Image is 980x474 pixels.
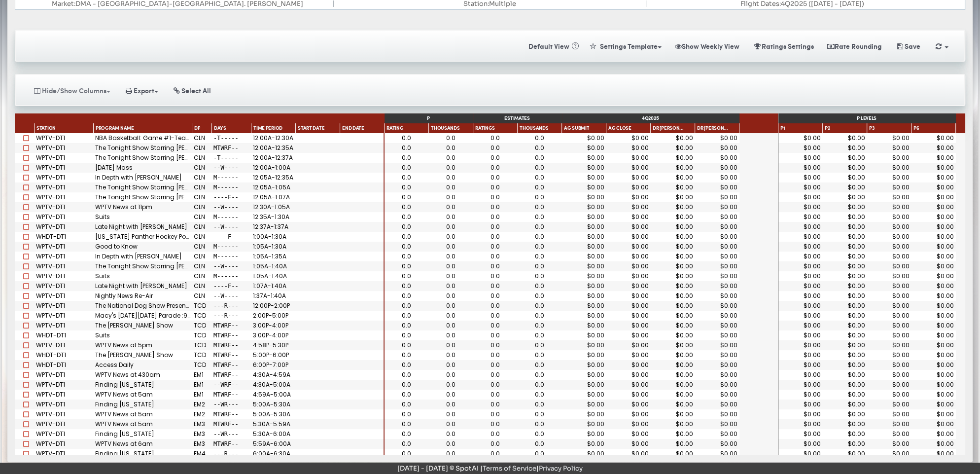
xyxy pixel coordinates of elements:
[652,244,693,250] div: $0.00
[94,330,192,340] div: Suits
[35,173,94,182] div: WPTV-DT1
[194,194,210,200] div: CLN
[35,311,94,321] div: WPTV-DT1
[608,175,649,181] div: $0.00
[869,224,910,230] div: $0.00
[35,400,94,409] div: WPTV-DT1
[780,244,821,250] div: $0.00
[35,439,94,449] div: WPTV-DT1
[780,175,821,181] div: $0.00
[430,204,471,210] div: 0.0
[35,212,94,222] div: WPTV-DT1
[94,271,192,281] div: Suits
[475,155,516,161] div: 0.0
[824,194,865,200] div: $0.00
[824,165,865,171] div: $0.00
[913,244,954,250] div: $0.00
[94,202,192,212] div: WPTV News at 11pm
[608,165,649,171] div: $0.00
[213,135,249,141] div: -T-----
[869,155,910,161] div: $0.00
[35,360,94,370] div: WHDT-DT1
[298,125,324,132] span: Start Date
[94,439,192,449] div: WPTV News at 6am
[913,224,954,230] div: $0.00
[213,214,249,220] div: M------
[913,155,954,161] div: $0.00
[194,224,210,230] div: CLN
[386,244,427,250] div: 0.0
[608,125,631,132] span: AG Close
[35,261,94,271] div: WPTV-DT1
[194,145,210,151] div: CLN
[96,125,134,132] span: Program Name
[475,184,516,190] div: 0.0
[652,224,693,230] div: $0.00
[35,330,94,340] div: WHDT-DT1
[340,123,385,133] div: End Date
[646,0,959,7] div: 4Q2025 ([DATE] - [DATE])
[697,214,737,220] div: $0.00
[519,145,560,151] div: 0.0
[563,155,604,161] div: $0.00
[475,145,516,151] div: 0.0
[697,175,737,181] div: $0.00
[35,192,94,202] div: WPTV-DT1
[35,419,94,429] div: WPTV-DT1
[563,244,604,250] div: $0.00
[869,175,910,181] div: $0.00
[780,234,821,240] div: $0.00
[519,214,560,220] div: 0.0
[539,464,583,473] a: Privacy Policy
[475,214,516,220] div: 0.0
[519,165,560,171] div: 0.0
[823,123,867,133] div: Pre-emptible, 5 days notice
[475,175,516,181] div: 0.0
[869,165,910,171] div: $0.00
[563,214,604,220] div: $0.00
[869,214,910,220] div: $0.00
[94,390,192,400] div: WPTV News at 5am
[22,0,334,7] div: DMA - [GEOGRAPHIC_DATA]-[GEOGRAPHIC_DATA]. [PERSON_NAME]
[430,175,471,181] div: 0.0
[697,155,737,161] div: $0.00
[652,184,693,190] div: $0.00
[94,400,192,409] div: Finding [US_STATE]
[430,234,471,240] div: 0.0
[253,224,294,230] div: 12:37A-1:37A
[334,0,646,7] div: Multiple
[213,145,249,151] div: MTWRF--
[564,125,589,132] span: AG Submit
[824,214,865,220] div: $0.00
[253,175,294,181] div: 12:05A-12:35A
[608,145,649,151] div: $0.00
[94,350,192,360] div: The [PERSON_NAME] Show
[94,281,192,291] div: Late Night with [PERSON_NAME]
[652,135,693,141] div: $0.00
[213,244,249,250] div: M------
[780,184,821,190] div: $0.00
[483,464,536,473] a: Terms of Service
[584,37,667,55] button: Settings Template
[94,232,192,242] div: [US_STATE] Panther Hockey Post Game
[913,175,954,181] div: $0.00
[427,116,430,121] span: P
[94,321,192,330] div: The [PERSON_NAME] Show
[652,234,693,240] div: $0.00
[697,135,737,141] div: $0.00
[562,123,606,133] div: Agency Submit
[35,202,94,212] div: WPTV-DT1
[94,419,192,429] div: WPTV News at 5am
[519,244,560,250] div: 0.0
[386,234,427,240] div: 0.0
[824,204,865,210] div: $0.00
[94,252,192,261] div: In Depth with [PERSON_NAME]
[253,184,294,190] div: 12:05A-1:05A
[653,125,686,132] span: DR [PERSON_NAME]
[35,143,94,153] div: WPTV-DT1
[94,173,192,182] div: In Depth with [PERSON_NAME]
[913,214,954,220] div: $0.00
[608,194,649,200] div: $0.00
[695,123,739,133] div: Direct Close
[824,135,865,141] div: $0.00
